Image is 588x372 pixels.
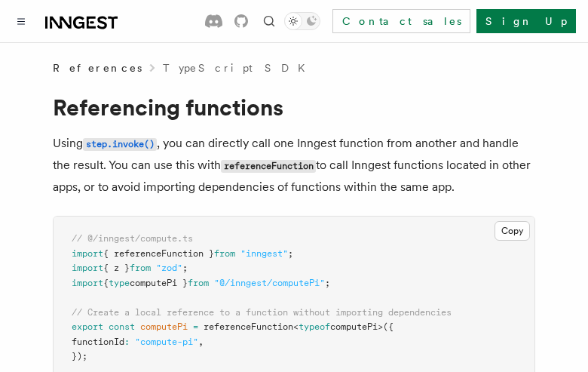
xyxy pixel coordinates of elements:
[83,136,157,150] a: step.invoke()
[188,278,209,288] span: from
[260,12,278,30] button: Find something...
[140,321,188,332] span: computePi
[109,278,130,288] span: type
[53,94,535,121] h1: Referencing functions
[72,321,103,332] span: export
[103,278,109,288] span: {
[182,263,188,273] span: ;
[330,321,394,332] span: computePi>({
[72,307,452,318] span: // Create a local reference to a function without importing dependencies
[198,337,204,347] span: ,
[72,351,87,361] span: });
[214,248,235,259] span: from
[103,263,130,273] span: { z }
[332,9,470,33] a: Contact sales
[12,12,30,30] button: Toggle navigation
[221,160,316,173] code: referenceFunction
[124,337,130,347] span: :
[156,263,182,273] span: "zod"
[83,138,157,151] code: step.invoke()
[72,278,103,288] span: import
[299,321,330,332] span: typeof
[288,248,293,259] span: ;
[72,248,103,259] span: import
[135,337,198,347] span: "compute-pi"
[476,9,576,33] a: Sign Up
[72,233,193,244] span: // @/inngest/compute.ts
[130,278,188,288] span: computePi }
[130,263,151,273] span: from
[53,133,535,198] p: Using , you can directly call one Inngest function from another and handle the result. You can us...
[109,321,135,332] span: const
[163,60,314,75] a: TypeScript SDK
[325,278,330,288] span: ;
[53,60,142,75] span: References
[193,321,198,332] span: =
[284,12,320,30] button: Toggle dark mode
[72,337,124,347] span: functionId
[240,248,288,259] span: "inngest"
[72,263,103,273] span: import
[204,321,293,332] span: referenceFunction
[103,248,214,259] span: { referenceFunction }
[293,321,299,332] span: <
[495,221,530,241] button: Copy
[214,278,325,288] span: "@/inngest/computePi"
